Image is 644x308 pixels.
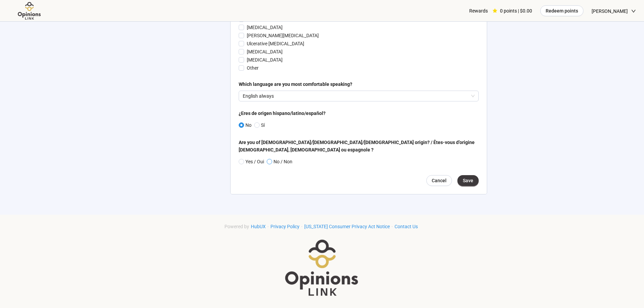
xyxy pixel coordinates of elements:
div: · · · [224,223,420,230]
a: HubUX [249,224,267,229]
p: Yes / Oui [245,158,264,165]
p: [MEDICAL_DATA] [247,56,283,64]
span: [PERSON_NAME] [592,0,628,22]
div: Are you of [DEMOGRAPHIC_DATA]/[DEMOGRAPHIC_DATA]/[DEMOGRAPHIC_DATA] origin? / Êtes-vous d’origine... [239,139,477,153]
a: Contact Us [393,224,420,229]
span: down [631,9,636,14]
span: Save [463,177,473,184]
span: Powered by [224,224,249,229]
p: [MEDICAL_DATA] [247,24,283,31]
button: Redeem points [540,5,583,16]
p: Sí [261,121,265,129]
div: Which language are you most comfortable speaking? [239,80,352,88]
p: No [245,121,252,129]
a: [US_STATE] Consumer Privacy Act Notice [303,224,391,229]
span: star [493,8,497,13]
p: [MEDICAL_DATA] [247,48,283,55]
a: Privacy Policy [269,224,301,229]
button: Cancel [426,175,452,186]
button: Save [457,175,479,186]
div: ¿Eres de origen hispano/latino/español? [239,110,326,117]
p: No / Non [273,158,292,165]
p: Ulcerative [MEDICAL_DATA] [247,40,304,47]
p: [PERSON_NAME][MEDICAL_DATA] [247,32,319,39]
p: English always [243,91,469,101]
span: Cancel [432,177,447,184]
p: Other [247,64,259,72]
span: Redeem points [546,7,578,15]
